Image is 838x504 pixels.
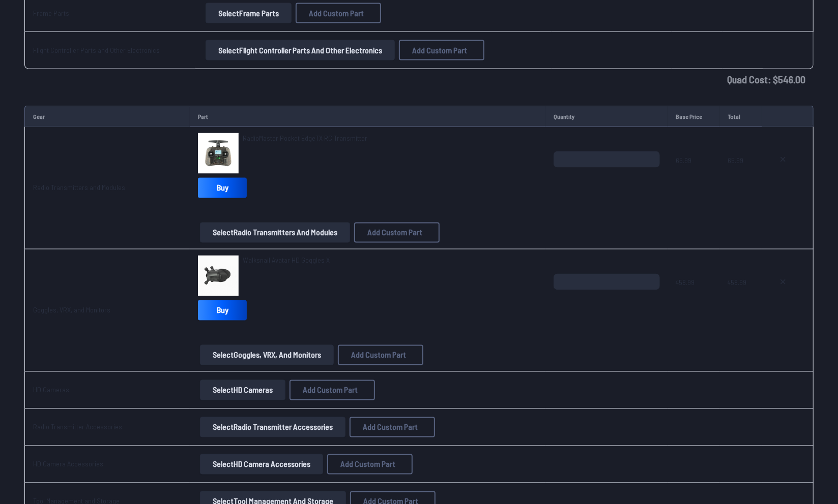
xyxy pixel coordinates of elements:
td: Quantity [545,106,668,127]
a: Walksnail Avatar HD Goggles X [243,256,330,266]
span: Add Custom Part [363,423,418,431]
a: SelectRadio Transmitters and Modules [198,223,352,243]
a: Frame Parts [33,9,69,17]
a: Goggles, VRX, and Monitors [33,306,110,314]
span: 65.99 [728,151,754,200]
button: Add Custom Part [290,380,375,400]
button: SelectHD Camera Accessories [200,454,323,475]
button: SelectHD Cameras [200,380,285,400]
a: Radio Transmitters and Modules [33,183,125,192]
button: Add Custom Part [354,223,440,243]
img: image [198,133,239,174]
span: Add Custom Part [309,9,364,17]
button: Add Custom Part [296,3,381,23]
a: Radio Transmitter Accessories [33,423,122,431]
button: SelectRadio Transmitter Accessories [200,417,345,437]
a: Buy [198,300,247,321]
a: RadioMaster Pocket EdgeTX RC Transmitter [243,133,367,143]
span: 458.99 [728,274,754,323]
button: SelectFlight Controller Parts and Other Electronics [206,40,395,60]
button: Add Custom Part [350,417,435,437]
button: Add Custom Part [338,345,423,365]
button: SelectFrame Parts [206,3,292,23]
button: Add Custom Part [327,454,413,475]
a: SelectRadio Transmitter Accessories [198,417,348,437]
td: Gear [24,106,190,127]
td: Base Price [668,106,720,127]
a: SelectFlight Controller Parts and Other Electronics [204,40,397,60]
a: SelectFrame Parts [204,3,294,23]
a: HD Camera Accessories [33,460,103,468]
span: 458.99 [676,274,712,323]
span: 65.99 [676,151,712,200]
span: Add Custom Part [340,460,395,468]
span: RadioMaster Pocket EdgeTX RC Transmitter [243,134,367,142]
a: Flight Controller Parts and Other Electronics [33,46,160,54]
span: Add Custom Part [303,386,358,394]
td: Total [719,106,762,127]
a: SelectHD Cameras [198,380,287,400]
a: SelectGoggles, VRX, and Monitors [198,345,336,365]
td: Part [190,106,545,127]
a: SelectHD Camera Accessories [198,454,325,475]
button: SelectGoggles, VRX, and Monitors [200,345,334,365]
span: Add Custom Part [412,46,467,54]
td: Quad Cost: $ 546.00 [24,69,814,89]
button: SelectRadio Transmitters and Modules [200,223,350,243]
span: Walksnail Avatar HD Goggles X [243,256,330,265]
a: HD Cameras [33,386,69,394]
img: image [198,256,239,296]
a: Buy [198,178,247,198]
span: Add Custom Part [351,351,406,359]
button: Add Custom Part [399,40,484,60]
span: Add Custom Part [367,229,422,237]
